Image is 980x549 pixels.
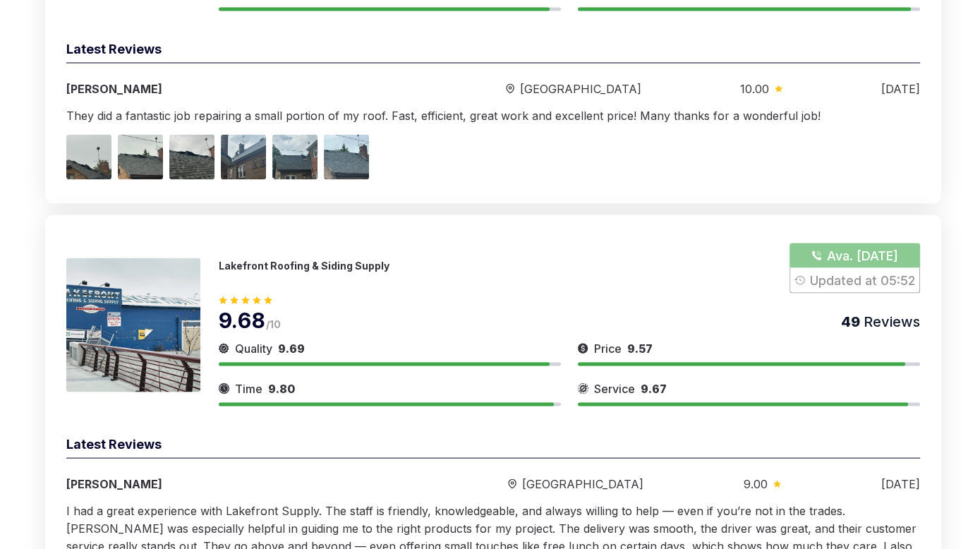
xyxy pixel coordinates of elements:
span: 49 [841,313,860,330]
img: slider icon [219,380,229,397]
span: Reviews [860,313,920,330]
div: Latest Reviews [66,435,920,459]
span: 10.00 [740,80,769,97]
div: Latest Reviews [66,40,920,64]
span: /10 [266,318,282,330]
span: Price [594,340,622,357]
img: slider icon [219,340,229,357]
span: They did a fantastic job repairing a small portion of my roof. Fast, efficient, great work and ex... [66,109,821,123]
span: 9.00 [744,476,768,493]
span: [GEOGRAPHIC_DATA] [520,80,641,97]
div: [DATE] [881,476,920,493]
img: Image 3 [169,135,214,180]
img: slider icon [578,380,588,397]
img: Image 5 [272,135,317,180]
div: [PERSON_NAME] [66,80,408,97]
span: Time [235,380,262,397]
div: [PERSON_NAME] [66,476,408,493]
img: slider icon [775,85,782,92]
img: Image 6 [324,135,369,180]
img: 175620869074466.jpeg [66,258,200,392]
span: 9.69 [278,342,305,356]
img: slider icon [578,340,588,357]
p: Lakefront Roofing & Siding Supply [219,260,389,272]
span: Service [594,380,635,397]
span: 9.57 [627,342,653,356]
span: 9.68 [219,308,266,333]
img: Image 1 [66,135,111,180]
div: [DATE] [881,80,919,97]
span: [GEOGRAPHIC_DATA] [522,476,643,493]
img: Image 2 [118,135,163,180]
span: 9.80 [268,382,295,396]
span: Quality [235,340,272,357]
img: slider icon [506,84,514,95]
img: slider icon [773,481,781,488]
img: Image 4 [221,135,266,180]
span: 9.67 [641,382,667,396]
img: slider icon [508,479,516,490]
